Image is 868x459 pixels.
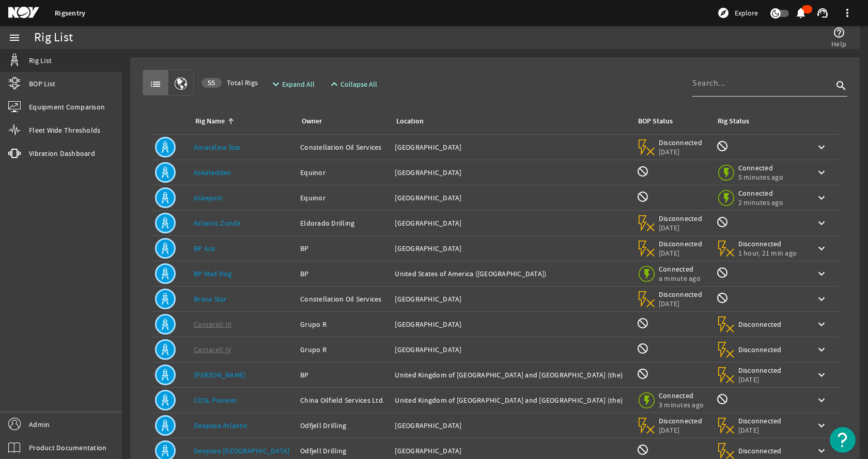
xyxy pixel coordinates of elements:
span: Equipment Comparison [29,102,105,112]
span: Disconnected [738,345,782,354]
div: Odfjell Drilling [300,420,386,431]
a: BP Mad Dog [194,269,232,278]
span: Connected [659,391,704,400]
span: Disconnected [738,239,797,248]
span: [DATE] [659,299,703,308]
a: Cantarell III [194,320,231,329]
mat-icon: support_agent [816,7,829,19]
span: Disconnected [659,416,703,425]
div: United Kingdom of [GEOGRAPHIC_DATA] and [GEOGRAPHIC_DATA] (the) [395,370,628,380]
a: Askeladden [194,168,231,177]
mat-icon: keyboard_arrow_down [815,318,828,330]
div: Owner [302,116,322,127]
div: [GEOGRAPHIC_DATA] [395,167,628,178]
a: Amaralina Star [194,143,241,152]
div: Odfjell Drilling [300,446,386,456]
mat-icon: BOP Monitoring not available for this rig [637,368,649,380]
div: [GEOGRAPHIC_DATA] [395,420,628,431]
span: Rig List [29,55,52,66]
div: Constellation Oil Services [300,142,386,152]
div: BOP Status [638,116,673,127]
mat-icon: keyboard_arrow_down [815,242,828,255]
a: Atlantic Zonda [194,218,241,228]
span: Connected [738,163,783,172]
mat-icon: keyboard_arrow_down [815,166,828,179]
a: [PERSON_NAME] [194,370,245,379]
i: search [835,80,847,92]
mat-icon: keyboard_arrow_down [815,192,828,204]
span: Product Documentation [29,442,106,453]
div: Rig Name [194,116,288,127]
button: Explore [713,5,762,21]
mat-icon: keyboard_arrow_down [815,267,828,280]
span: [DATE] [659,248,703,258]
mat-icon: notifications [795,7,807,19]
button: Collapse All [324,75,381,93]
span: 2 minutes ago [738,198,783,207]
span: Expand All [282,79,315,89]
a: Brava Star [194,294,227,304]
button: more_vert [835,1,860,25]
div: China Oilfield Services Ltd. [300,395,386,405]
a: Askepott [194,193,223,202]
span: Disconnected [659,239,703,248]
span: Disconnected [659,214,703,223]
span: Disconnected [659,138,703,147]
div: 55 [202,78,222,88]
div: [GEOGRAPHIC_DATA] [395,142,628,152]
mat-icon: expand_less [328,78,336,90]
span: Disconnected [659,290,703,299]
span: BOP List [29,78,55,89]
span: [DATE] [738,375,782,384]
a: Deepsea Atlantic [194,421,247,430]
div: United Kingdom of [GEOGRAPHIC_DATA] and [GEOGRAPHIC_DATA] (the) [395,395,628,405]
mat-icon: Rig Monitoring not available for this rig [716,266,729,279]
div: Equinor [300,193,386,203]
div: Constellation Oil Services [300,294,386,304]
span: [DATE] [659,147,703,156]
mat-icon: keyboard_arrow_down [815,141,828,153]
div: [GEOGRAPHIC_DATA] [395,218,628,228]
mat-icon: Rig Monitoring not available for this rig [716,216,729,228]
mat-icon: explore [717,7,730,19]
span: Vibration Dashboard [29,148,95,159]
div: Location [395,116,624,127]
div: BP [300,243,386,254]
div: Owner [300,116,382,127]
mat-icon: BOP Monitoring not available for this rig [637,444,649,456]
div: Rig Status [718,116,749,127]
mat-icon: BOP Monitoring not available for this rig [637,342,649,355]
mat-icon: vibration [8,147,21,160]
span: a minute ago [659,274,703,283]
a: Cantarell IV [194,345,231,354]
div: [GEOGRAPHIC_DATA] [395,344,628,355]
div: [GEOGRAPHIC_DATA] [395,294,628,304]
div: [GEOGRAPHIC_DATA] [395,243,628,254]
mat-icon: expand_more [270,78,278,90]
mat-icon: keyboard_arrow_down [815,445,828,457]
input: Search... [692,77,833,89]
mat-icon: Rig Monitoring not available for this rig [716,393,729,405]
mat-icon: BOP Monitoring not available for this rig [637,165,649,178]
div: BP [300,370,386,380]
div: United States of America ([GEOGRAPHIC_DATA]) [395,268,628,279]
div: Grupo R [300,344,386,355]
span: Connected [738,188,783,198]
mat-icon: Rig Monitoring not available for this rig [716,140,729,152]
span: Collapse All [340,79,377,89]
div: BP [300,268,386,279]
a: Rigsentry [55,8,85,18]
a: COSL Pioneer [194,395,237,405]
mat-icon: Rig Monitoring not available for this rig [716,292,729,304]
span: Connected [659,264,703,274]
mat-icon: list [149,78,162,90]
span: Help [831,39,846,49]
button: Open Resource Center [830,427,856,453]
span: 5 minutes ago [738,172,783,182]
mat-icon: BOP Monitoring not available for this rig [637,191,649,203]
span: [DATE] [738,425,782,435]
span: Fleet Wide Thresholds [29,125,100,135]
div: Equinor [300,167,386,178]
mat-icon: BOP Monitoring not available for this rig [637,317,649,329]
mat-icon: help_outline [833,26,845,39]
